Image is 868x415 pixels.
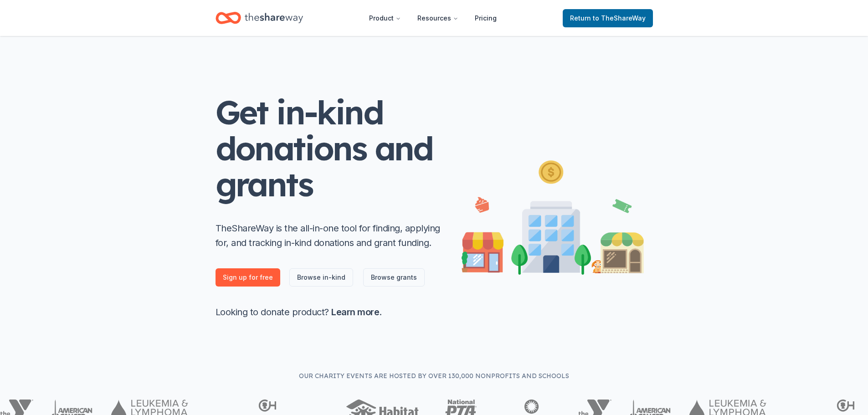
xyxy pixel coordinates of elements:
[362,7,504,29] nav: Main
[216,221,443,250] p: TheShareWay is the all-in-one tool for finding, applying for, and tracking in-kind donations and ...
[362,9,408,27] button: Product
[410,9,466,27] button: Resources
[216,268,280,287] a: Sign up for free
[563,9,653,27] a: Returnto TheShareWay
[289,268,353,287] a: Browse in-kind
[570,13,646,24] span: Return
[363,268,425,287] a: Browse grants
[593,14,646,22] span: to TheShareWay
[216,7,303,29] a: Home
[462,157,644,275] img: Illustration for landing page
[331,307,379,318] a: Learn more
[216,94,443,203] h1: Get in-kind donations and grants
[467,9,504,27] a: Pricing
[216,305,443,319] p: Looking to donate product? .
